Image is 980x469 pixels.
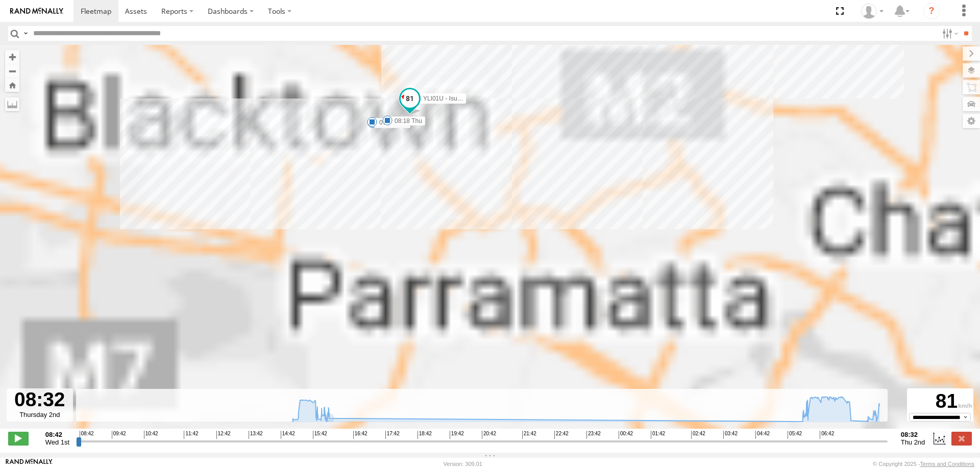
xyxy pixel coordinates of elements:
[216,431,231,439] span: 12:42
[586,431,601,439] span: 23:42
[372,118,410,127] label: 07:46 Thu
[423,95,483,102] span: YLI01U - Isuzu DMAX
[6,459,53,469] a: Visit our Website
[873,461,974,467] div: © Copyright 2025 -
[10,8,63,15] img: rand-logo.svg
[5,64,19,78] button: Zoom out
[249,431,263,439] span: 13:42
[963,114,980,128] label: Map Settings
[5,78,19,92] button: Zoom Home
[788,431,802,439] span: 05:42
[691,431,705,439] span: 02:42
[619,431,633,439] span: 00:42
[112,431,126,439] span: 09:42
[385,431,400,439] span: 17:42
[820,431,834,439] span: 06:42
[387,116,425,126] label: 08:18 Thu
[444,461,482,467] div: Version: 309.01
[923,3,940,19] i: ?
[554,431,569,439] span: 22:42
[909,390,972,413] div: 81
[373,119,410,128] label: 07:43 Thu
[522,431,536,439] span: 21:42
[755,431,770,439] span: 04:42
[313,431,327,439] span: 15:42
[418,431,432,439] span: 18:42
[723,431,738,439] span: 03:42
[920,461,974,467] a: Terms and Conditions
[21,26,30,41] label: Search Query
[144,431,158,439] span: 10:42
[951,432,972,445] label: Close
[80,431,94,439] span: 08:42
[938,26,960,41] label: Search Filter Options
[45,431,69,438] strong: 08:42
[901,438,925,446] span: Thu 2nd Oct 2025
[281,431,295,439] span: 14:42
[5,97,19,111] label: Measure
[901,431,925,438] strong: 08:32
[857,4,887,19] div: Tom Tozer
[353,431,367,439] span: 16:42
[45,438,69,446] span: Wed 1st Oct 2025
[450,431,464,439] span: 19:42
[5,50,19,64] button: Zoom in
[482,431,496,439] span: 20:42
[184,431,198,439] span: 11:42
[651,431,665,439] span: 01:42
[8,432,29,445] label: Play/Stop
